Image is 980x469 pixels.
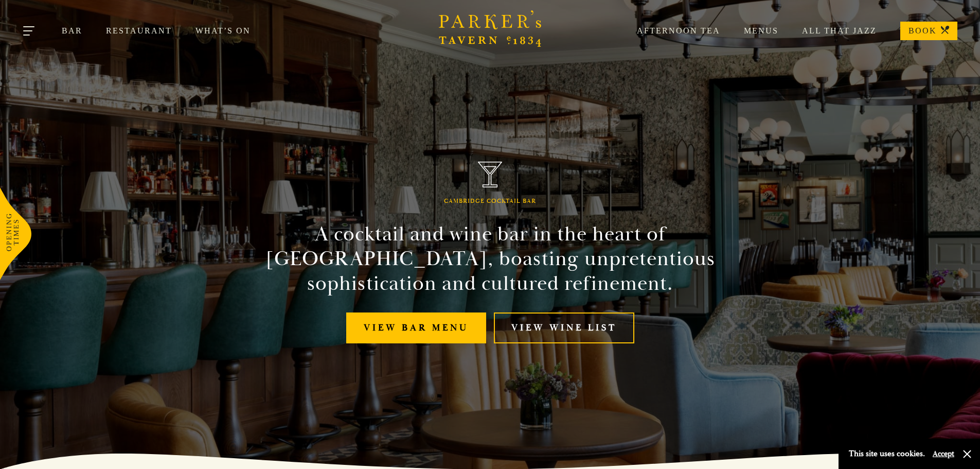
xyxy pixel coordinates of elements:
button: Accept [933,449,954,459]
button: Close and accept [962,449,972,459]
h1: Cambridge Cocktail Bar [444,198,536,205]
a: View bar menu [346,312,486,344]
p: This site uses cookies. [849,446,925,461]
h2: A cocktail and wine bar in the heart of [GEOGRAPHIC_DATA], boasting unpretentious sophistication ... [256,222,725,296]
a: View Wine List [494,312,634,344]
img: Parker's Tavern Brasserie Cambridge [478,162,503,188]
